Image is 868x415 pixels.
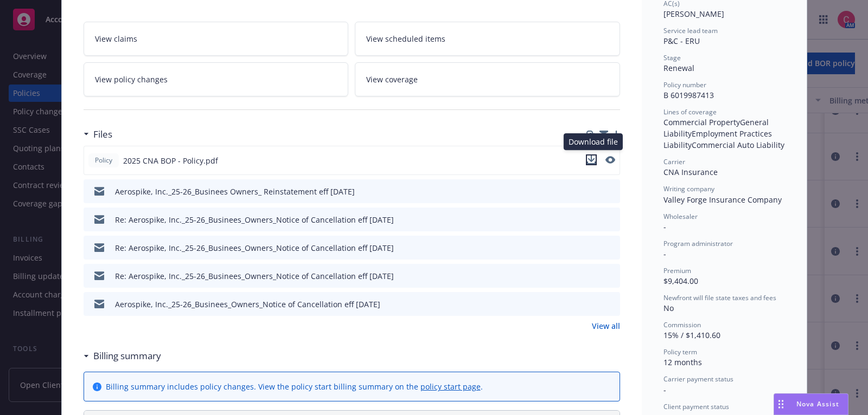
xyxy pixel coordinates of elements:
[115,214,394,225] div: Re: Aerospike, Inc._25-26_Businees_Owners_Notice of Cancellation eff [DATE]
[663,107,717,116] span: Lines of coverage
[606,186,616,197] button: preview file
[663,90,714,100] span: B 6019987413
[663,167,718,177] span: CNA Insurance
[663,320,701,329] span: Commission
[663,63,694,73] span: Renewal
[663,117,771,139] span: General Liability
[106,381,483,392] div: Billing summary includes policy changes. View the policy start billing summary on the .
[663,266,691,275] span: Premium
[605,156,615,164] button: preview file
[84,22,349,56] a: View claims
[663,194,782,205] span: Valley Forge Insurance Company
[606,270,616,282] button: preview file
[115,270,394,282] div: Re: Aerospike, Inc._25-26_Businees_Owners_Notice of Cancellation eff [DATE]
[663,9,724,19] span: [PERSON_NAME]
[95,33,137,44] span: View claims
[663,184,714,193] span: Writing company
[115,186,355,197] div: Aerospike, Inc._25-26_Businees Owners_ Reinstatement eff [DATE]
[663,303,674,313] span: No
[115,242,394,254] div: Re: Aerospike, Inc._25-26_Businees_Owners_Notice of Cancellation eff [DATE]
[774,393,848,415] button: Nova Assist
[663,222,666,232] span: -
[663,157,685,166] span: Carrier
[420,381,481,392] a: policy start page
[93,349,161,363] h3: Billing summary
[115,299,380,310] div: Aerospike, Inc._25-26_Businees_Owners_Notice of Cancellation eff [DATE]
[663,293,776,302] span: Newfront will file state taxes and fees
[84,127,112,141] div: Files
[606,214,616,225] button: preview file
[95,74,168,85] span: View policy changes
[84,62,349,96] a: View policy changes
[663,239,733,248] span: Program administrator
[663,128,774,150] span: Employment Practices Liability
[774,394,788,414] div: Drag to move
[589,270,597,282] button: download file
[663,347,697,356] span: Policy term
[663,249,666,259] span: -
[589,214,597,225] button: download file
[586,154,597,165] button: download file
[589,299,597,310] button: download file
[355,62,620,96] a: View coverage
[663,385,666,395] span: -
[663,117,740,127] span: Commercial Property
[586,154,597,167] button: download file
[355,22,620,56] a: View scheduled items
[663,36,700,46] span: P&C - ERU
[605,154,615,167] button: preview file
[93,127,112,141] h3: Files
[663,402,729,411] span: Client payment status
[592,320,620,332] a: View all
[123,155,218,166] span: 2025 CNA BOP - Policy.pdf
[692,140,784,150] span: Commercial Auto Liability
[796,399,839,408] span: Nova Assist
[606,299,616,310] button: preview file
[663,53,681,62] span: Stage
[663,374,733,384] span: Carrier payment status
[663,212,698,221] span: Wholesaler
[564,133,623,150] div: Download file
[663,26,718,35] span: Service lead team
[663,276,698,286] span: $9,404.00
[93,155,114,165] span: Policy
[366,33,445,44] span: View scheduled items
[663,330,720,340] span: 15% / $1,410.60
[663,357,702,367] span: 12 months
[84,349,161,363] div: Billing summary
[589,242,597,254] button: download file
[606,242,616,254] button: preview file
[663,80,706,89] span: Policy number
[366,74,418,85] span: View coverage
[589,186,597,197] button: download file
